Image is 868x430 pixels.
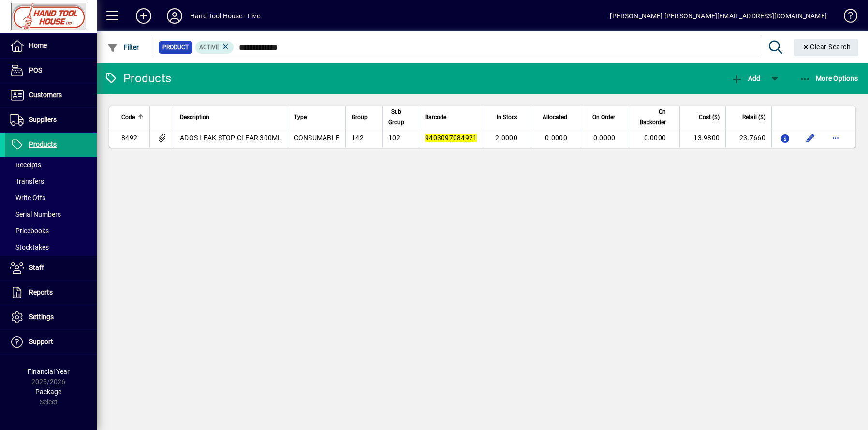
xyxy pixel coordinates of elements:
[180,112,209,122] span: Description
[35,388,61,396] span: Package
[107,44,139,51] span: Filter
[593,134,616,142] span: 0.0000
[29,288,53,296] span: Reports
[425,112,446,122] span: Barcode
[797,70,861,87] button: More Options
[10,243,49,251] span: Stocktakes
[794,39,859,56] button: Clear
[162,43,189,52] span: Product
[545,134,567,142] span: 0.0000
[121,112,135,122] span: Code
[10,161,41,169] span: Receipts
[587,112,624,122] div: On Order
[5,173,97,190] a: Transfers
[121,134,137,142] span: 8492
[128,7,159,25] button: Add
[425,134,477,142] em: 9403097084921
[5,83,97,107] a: Customers
[104,71,171,86] div: Products
[5,108,97,132] a: Suppliers
[5,281,97,305] a: Reports
[679,128,725,148] td: 13.9800
[199,44,219,51] span: Active
[592,112,615,122] span: On Order
[802,43,851,51] span: Clear Search
[425,112,477,122] div: Barcode
[5,190,97,206] a: Write Offs
[5,330,97,354] a: Support
[352,112,376,122] div: Group
[121,112,144,122] div: Code
[388,134,400,142] span: 102
[104,39,142,56] button: Filter
[5,239,97,255] a: Stocktakes
[388,106,413,128] div: Sub Group
[388,106,404,128] span: Sub Group
[10,210,61,218] span: Serial Numbers
[489,112,526,122] div: In Stock
[731,74,760,82] span: Add
[352,134,364,142] span: 142
[729,70,763,87] button: Add
[294,112,340,122] div: Type
[5,222,97,239] a: Pricebooks
[5,305,97,329] a: Settings
[635,106,675,128] div: On Backorder
[10,227,49,235] span: Pricebooks
[537,112,576,122] div: Allocated
[190,8,260,24] div: Hand Tool House - Live
[29,42,47,49] span: Home
[29,338,53,345] span: Support
[610,8,827,24] div: [PERSON_NAME] [PERSON_NAME][EMAIL_ADDRESS][DOMAIN_NAME]
[837,2,856,33] a: Knowledge Base
[10,194,45,202] span: Write Offs
[699,112,720,122] span: Cost ($)
[29,140,57,148] span: Products
[29,66,42,74] span: POS
[5,206,97,222] a: Serial Numbers
[725,128,771,148] td: 23.7660
[29,91,62,99] span: Customers
[635,106,666,128] span: On Backorder
[352,112,368,122] span: Group
[5,256,97,280] a: Staff
[497,112,517,122] span: In Stock
[828,130,843,146] button: More options
[294,112,307,122] span: Type
[799,74,858,82] span: More Options
[180,112,282,122] div: Description
[5,157,97,173] a: Receipts
[159,7,190,25] button: Profile
[5,59,97,83] a: POS
[180,134,282,142] span: ADOS LEAK STOP CLEAR 300ML
[742,112,765,122] span: Retail ($)
[5,34,97,58] a: Home
[495,134,517,142] span: 2.0000
[543,112,567,122] span: Allocated
[10,178,44,185] span: Transfers
[803,130,818,146] button: Edit
[294,134,340,142] span: CONSUMABLE
[29,116,57,123] span: Suppliers
[644,134,666,142] span: 0.0000
[195,41,234,54] mat-chip: Activation Status: Active
[29,264,44,271] span: Staff
[29,313,54,321] span: Settings
[28,368,70,375] span: Financial Year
